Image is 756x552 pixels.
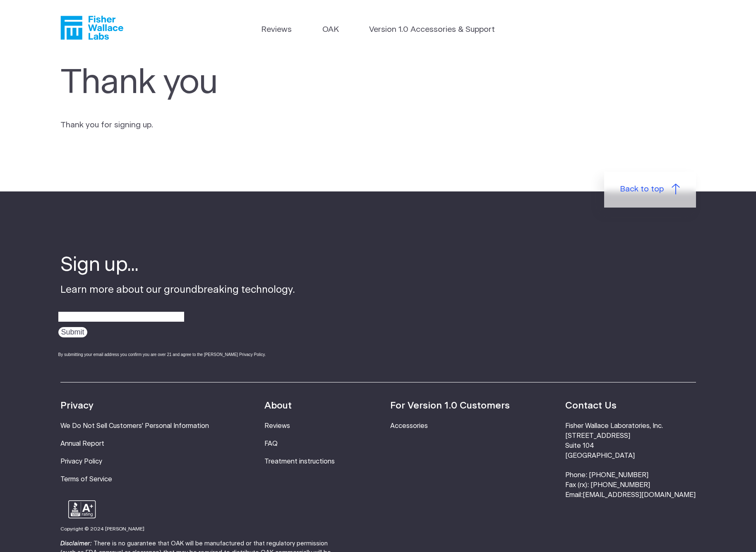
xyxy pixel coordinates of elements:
[58,351,295,358] div: By submitting your email address you confirm you are over 21 and agree to the [PERSON_NAME] Priva...
[604,172,696,207] a: Back to top
[390,423,428,429] a: Accessories
[390,401,510,411] strong: For Version 1.0 Customers
[60,16,123,40] a: Fisher Wallace
[60,252,295,366] div: Learn more about our groundbreaking technology.
[60,252,295,279] h4: Sign up...
[60,401,94,411] strong: Privacy
[60,540,92,547] strong: Disclaimer:
[261,24,292,36] a: Reviews
[565,421,696,500] li: Fisher Wallace Laboratories, Inc. [STREET_ADDRESS] Suite 104 [GEOGRAPHIC_DATA] Phone: [PHONE_NUMB...
[620,184,664,196] span: Back to top
[60,423,209,429] a: We Do Not Sell Customers' Personal Information
[565,401,617,411] strong: Contact Us
[264,423,290,429] a: Reviews
[264,458,335,465] a: Treatment instructions
[60,458,102,465] a: Privacy Policy
[60,64,418,103] h1: Thank you
[583,492,696,498] a: [EMAIL_ADDRESS][DOMAIN_NAME]
[322,24,339,36] a: OAK
[60,526,144,531] small: Copyright © 2024 [PERSON_NAME]
[264,401,292,411] strong: About
[60,440,104,447] a: Annual Report
[264,440,278,447] a: FAQ
[58,327,87,337] input: Submit
[60,476,112,483] a: Terms of Service
[60,121,153,129] span: Thank you for signing up.
[369,24,495,36] a: Version 1.0 Accessories & Support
